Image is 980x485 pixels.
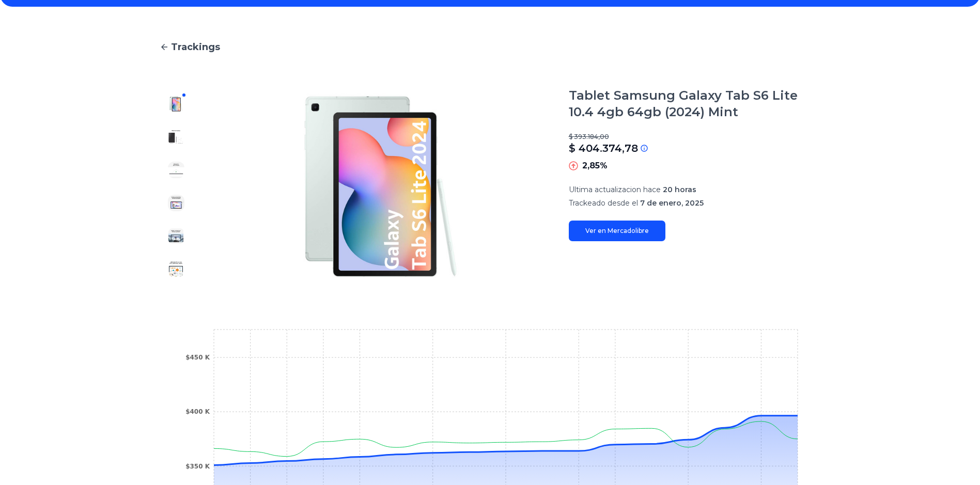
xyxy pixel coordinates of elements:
img: Tablet Samsung Galaxy Tab S6 Lite 10.4 4gb 64gb (2024) Mint [168,228,184,244]
tspan: $400 K [185,408,210,415]
img: Tablet Samsung Galaxy Tab S6 Lite 10.4 4gb 64gb (2024) Mint [168,261,184,277]
img: Tablet Samsung Galaxy Tab S6 Lite 10.4 4gb 64gb (2024) Mint [168,162,184,178]
h1: Tablet Samsung Galaxy Tab S6 Lite 10.4 4gb 64gb (2024) Mint [569,87,821,120]
tspan: $350 K [185,463,210,470]
img: Tablet Samsung Galaxy Tab S6 Lite 10.4 4gb 64gb (2024) Mint [213,87,548,286]
p: $ 404.374,78 [569,141,638,155]
tspan: $450 K [185,354,210,361]
a: Trackings [160,40,821,54]
span: Trackeado desde el [569,198,638,208]
span: Ultima actualizacion hace [569,185,661,194]
img: Tablet Samsung Galaxy Tab S6 Lite 10.4 4gb 64gb (2024) Mint [168,195,184,211]
p: $ 393.184,00 [569,133,821,141]
p: 2,85% [582,160,608,172]
a: Ver en Mercadolibre [569,221,665,241]
span: 20 horas [663,185,696,194]
span: Trackings [171,40,220,54]
span: 7 de enero, 2025 [640,198,704,208]
img: Tablet Samsung Galaxy Tab S6 Lite 10.4 4gb 64gb (2024) Mint [168,129,184,145]
img: Tablet Samsung Galaxy Tab S6 Lite 10.4 4gb 64gb (2024) Mint [168,96,184,112]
